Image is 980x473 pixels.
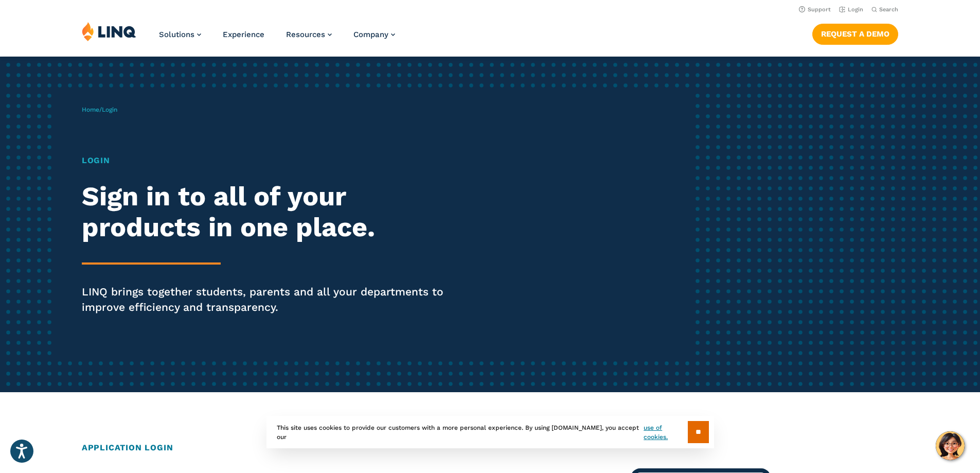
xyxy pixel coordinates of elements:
a: Resources [286,30,332,39]
button: Hello, have a question? Let’s chat. [936,431,965,460]
p: LINQ brings together students, parents and all your departments to improve efficiency and transpa... [82,284,459,315]
a: Support [799,6,831,13]
a: Solutions [159,30,201,39]
button: Open Search Bar [871,6,898,13]
span: Resources [286,30,325,39]
span: / [82,106,117,113]
a: Login [839,6,863,13]
a: Request a Demo [812,24,898,44]
span: Company [353,30,388,39]
a: Home [82,106,99,113]
span: Login [102,106,117,113]
nav: Primary Navigation [159,22,395,56]
a: Experience [223,30,264,39]
h2: Sign in to all of your products in one place. [82,181,459,243]
a: Company [353,30,395,39]
img: LINQ | K‑12 Software [82,22,136,41]
nav: Button Navigation [812,22,898,44]
a: use of cookies. [644,423,687,442]
span: Solutions [159,30,194,39]
div: This site uses cookies to provide our customers with a more personal experience. By using [DOMAIN... [266,416,714,448]
h1: Login [82,154,459,167]
span: Search [879,6,898,13]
